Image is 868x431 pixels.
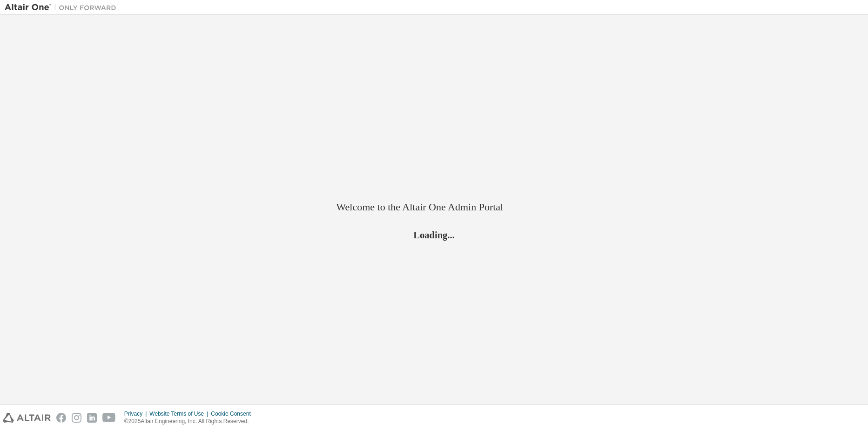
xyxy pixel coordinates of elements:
[149,410,211,418] div: Website Terms of Use
[3,413,51,423] img: altair_logo.svg
[56,413,66,423] img: facebook.svg
[336,229,532,241] h2: Loading...
[5,3,121,12] img: Altair One
[102,413,116,423] img: youtube.svg
[124,410,149,418] div: Privacy
[87,413,97,423] img: linkedin.svg
[124,418,256,425] p: © 2025 Altair Engineering, Inc. All Rights Reserved.
[72,413,81,423] img: instagram.svg
[336,201,532,214] h2: Welcome to the Altair One Admin Portal
[211,410,256,418] div: Cookie Consent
